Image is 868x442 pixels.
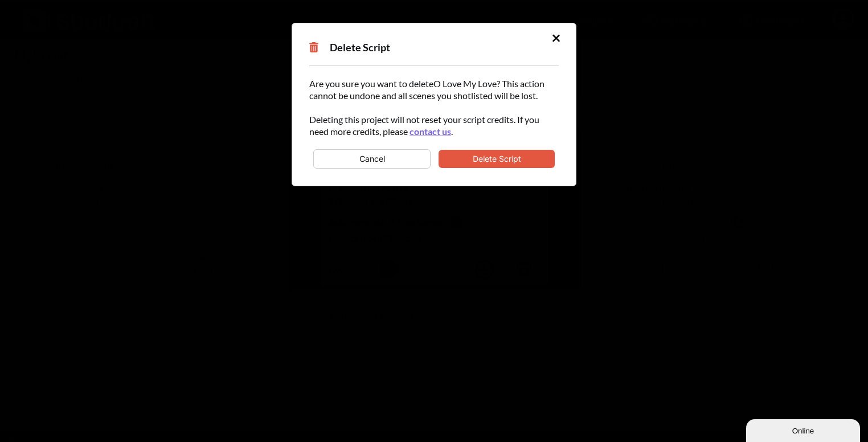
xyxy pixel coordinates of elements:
div: Are you sure you want to delete O Love My Love ? This action cannot be undone and all scenes you ... [309,77,559,169]
button: Delete Script [439,150,555,168]
span: Delete Script [309,41,390,54]
iframe: chat widget [746,417,862,442]
button: Cancel [313,149,431,169]
a: contact us [410,126,451,137]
